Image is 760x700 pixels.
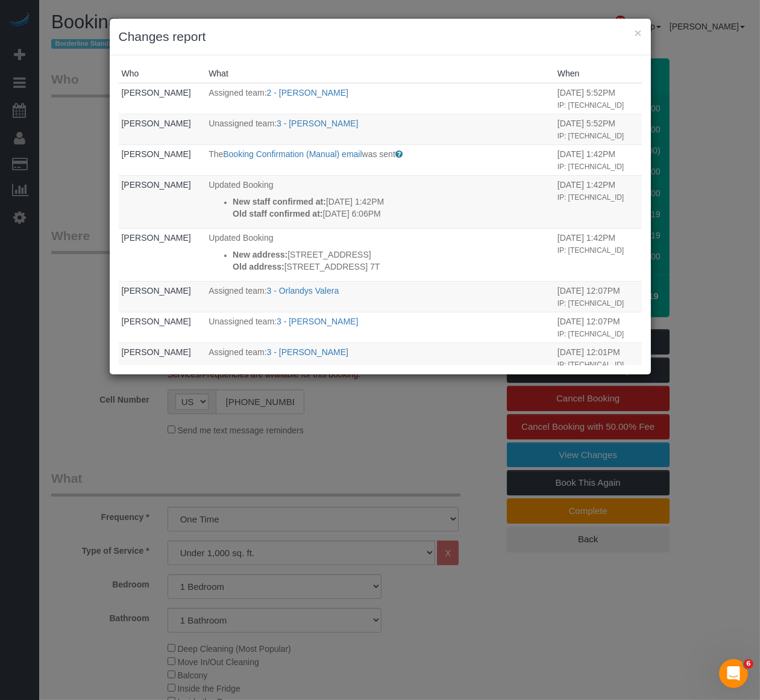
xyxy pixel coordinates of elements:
[719,659,748,688] iframe: Intercom live chat
[206,64,554,83] th: What
[206,83,554,114] td: What
[557,101,624,110] small: IP: [TECHNICAL_ID]
[277,317,358,326] a: 3 - [PERSON_NAME]
[233,197,326,206] strong: New staff confirmed at:
[233,196,551,208] p: [DATE] 1:42PM
[554,175,642,228] td: When
[122,317,191,326] a: [PERSON_NAME]
[119,144,206,175] td: Who
[122,347,191,357] a: [PERSON_NAME]
[362,149,395,159] span: was sent
[122,286,191,296] a: [PERSON_NAME]
[267,88,348,98] a: 2 - [PERSON_NAME]
[554,144,642,175] td: When
[206,114,554,144] td: What
[119,64,206,83] th: Who
[122,119,191,128] a: [PERSON_NAME]
[223,149,362,159] a: Booking Confirmation (Manual) email
[209,149,223,159] span: The
[277,119,358,128] a: 3 - [PERSON_NAME]
[634,26,641,39] button: ×
[233,249,551,261] p: [STREET_ADDRESS]
[557,193,624,202] small: IP: [TECHNICAL_ID]
[554,114,642,144] td: When
[209,233,273,243] span: Updated Booking
[206,144,554,175] td: What
[557,299,624,308] small: IP: [TECHNICAL_ID]
[209,180,273,190] span: Updated Booking
[206,342,554,373] td: What
[557,361,624,369] small: IP: [TECHNICAL_ID]
[267,347,348,357] a: 3 - [PERSON_NAME]
[119,83,206,114] td: Who
[122,88,191,98] a: [PERSON_NAME]
[233,262,284,271] strong: Old address:
[206,312,554,342] td: What
[119,342,206,373] td: Who
[233,208,551,220] p: [DATE] 6:06PM
[233,250,287,259] strong: New address:
[209,286,267,296] span: Assigned team:
[119,312,206,342] td: Who
[206,281,554,312] td: What
[119,114,206,144] td: Who
[122,149,191,159] a: [PERSON_NAME]
[209,88,267,98] span: Assigned team:
[119,175,206,228] td: Who
[557,163,624,171] small: IP: [TECHNICAL_ID]
[209,119,277,128] span: Unassigned team:
[206,175,554,228] td: What
[233,209,322,218] strong: Old staff confirmed at:
[554,83,642,114] td: When
[554,228,642,281] td: When
[122,233,191,243] a: [PERSON_NAME]
[557,132,624,140] small: IP: [TECHNICAL_ID]
[557,330,624,338] small: IP: [TECHNICAL_ID]
[557,246,624,255] small: IP: [TECHNICAL_ID]
[554,342,642,373] td: When
[554,64,642,83] th: When
[233,261,551,273] p: [STREET_ADDRESS] 7T
[119,281,206,312] td: Who
[119,228,206,281] td: Who
[209,317,277,326] span: Unassigned team:
[744,659,753,669] span: 6
[122,180,191,190] a: [PERSON_NAME]
[119,28,642,46] h3: Changes report
[554,281,642,312] td: When
[554,312,642,342] td: When
[267,286,339,296] a: 3 - Orlandys Valera
[209,347,267,357] span: Assigned team:
[110,19,651,374] sui-modal: Changes report
[206,228,554,281] td: What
